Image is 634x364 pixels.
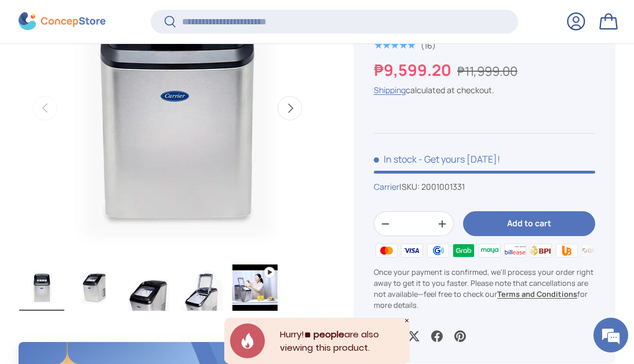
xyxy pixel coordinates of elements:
img: carrier-ice-maker-left-side-open-lid-view-concepstore [179,264,224,311]
img: maya [476,242,502,260]
s: ₱11,999.00 [457,62,518,79]
img: grabpay [451,242,476,260]
div: calculated at checkout. [374,84,595,97]
img: carrier-ice-maker-left-side-view-concepstore [72,264,118,311]
p: Once your payment is confirmed, we'll process your order right away to get it to you faster. Plea... [374,267,595,311]
span: | [399,182,465,193]
a: 5.0 out of 5.0 stars (16) [374,38,436,51]
img: carrier-portable-stainless-ice-maker-unit-youtube-video-concepstore [232,264,278,311]
button: Add to cart [463,212,595,237]
span: ★★★★★ [374,40,415,52]
img: gcash [425,242,451,260]
div: (16) [421,41,436,50]
a: Terms and Conditions [497,289,577,299]
img: carrier-ice-maker-top-left-side-view-concepstore [126,264,171,311]
span: SKU: [402,182,420,193]
img: billease [502,242,528,260]
img: bpi [528,242,553,260]
div: Close [404,318,410,323]
strong: ₱9,599.20 [374,59,454,80]
img: ConcepStore [19,13,105,31]
img: carrier-ice-maker-full-view-concepstore [19,264,64,311]
img: qrph [580,242,605,260]
img: visa [399,242,425,260]
p: - Get yours [DATE]! [418,153,500,166]
span: 2001001331 [421,182,465,193]
span: In stock [374,153,417,166]
img: ubp [554,242,580,260]
a: Carrier [374,182,399,193]
div: 5.0 out of 5.0 stars [374,41,415,51]
img: master [374,242,399,260]
a: Shipping [374,85,406,96]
